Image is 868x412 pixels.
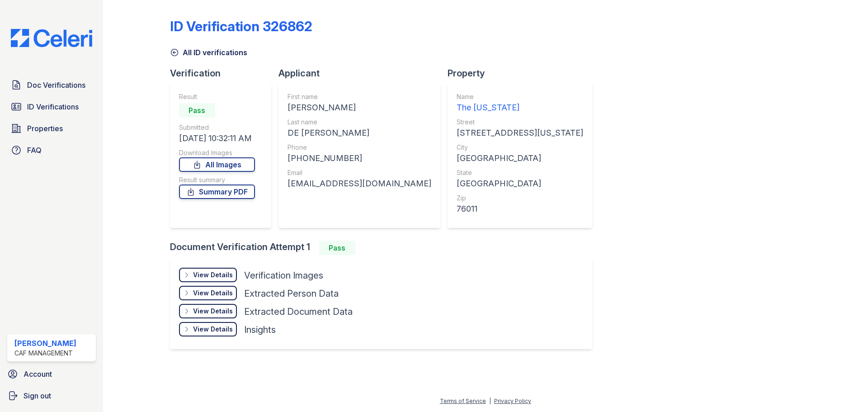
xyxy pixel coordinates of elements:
[494,398,531,404] a: Privacy Policy
[179,175,255,185] div: Result summary
[830,376,859,403] iframe: chat widget
[288,152,431,165] div: [PHONE_NUMBER]
[170,241,599,255] div: Document Verification Attempt 1
[14,338,76,349] div: [PERSON_NAME]
[440,398,486,404] a: Terms of Service
[179,185,255,199] a: Summary PDF
[193,270,233,279] div: View Details
[24,369,52,379] span: Account
[457,143,583,152] div: City
[4,365,99,383] a: Account
[179,92,255,101] div: Result
[27,145,42,156] span: FAQ
[193,289,233,298] div: View Details
[7,141,96,159] a: FAQ
[457,152,583,165] div: [GEOGRAPHIC_DATA]
[179,103,215,118] div: Pass
[193,325,233,334] div: View Details
[4,387,99,405] a: Sign out
[244,287,339,300] div: Extracted Person Data
[7,98,96,116] a: ID Verifications
[319,241,355,255] div: Pass
[179,157,255,172] a: All Images
[457,118,583,127] div: Street
[14,349,76,358] div: CAF Management
[193,307,233,316] div: View Details
[457,168,583,177] div: State
[457,92,583,101] div: Name
[179,123,255,132] div: Submitted
[448,67,599,80] div: Property
[457,177,583,190] div: [GEOGRAPHIC_DATA]
[179,132,255,145] div: [DATE] 10:32:11 AM
[288,168,431,177] div: Email
[244,305,353,318] div: Extracted Document Data
[288,127,431,139] div: DE [PERSON_NAME]
[27,123,63,134] span: Properties
[278,67,448,80] div: Applicant
[24,390,51,401] span: Sign out
[288,177,431,190] div: [EMAIL_ADDRESS][DOMAIN_NAME]
[27,101,79,112] span: ID Verifications
[170,18,312,34] div: ID Verification 326862
[7,76,96,94] a: Doc Verifications
[457,127,583,139] div: [STREET_ADDRESS][US_STATE]
[457,92,583,114] a: Name The [US_STATE]
[170,47,247,58] a: All ID verifications
[244,323,276,336] div: Insights
[170,67,278,80] div: Verification
[288,101,431,114] div: [PERSON_NAME]
[27,80,85,90] span: Doc Verifications
[288,92,431,101] div: First name
[457,194,583,203] div: Zip
[457,203,583,215] div: 76011
[179,148,255,157] div: Download Images
[457,101,583,114] div: The [US_STATE]
[288,118,431,127] div: Last name
[288,143,431,152] div: Phone
[7,119,96,137] a: Properties
[244,269,323,282] div: Verification Images
[4,29,99,47] img: CE_Logo_Blue-a8612792a0a2168367f1c8372b55b34899dd931a85d93a1a3d3e32e68fde9ad4.png
[489,398,491,404] div: |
